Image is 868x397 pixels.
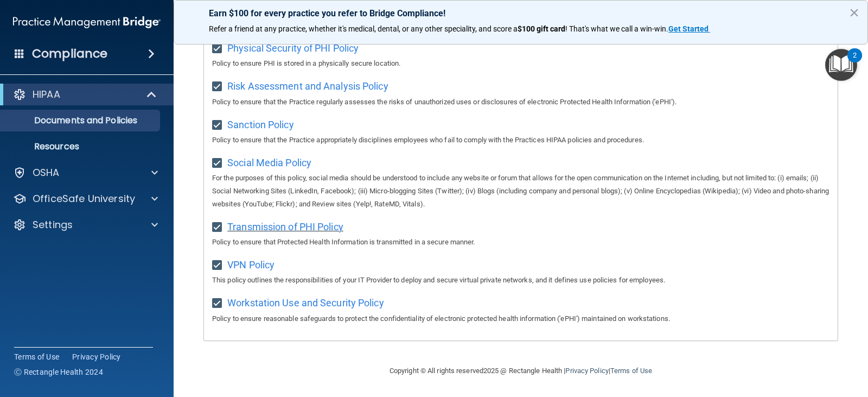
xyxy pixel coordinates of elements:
a: Settings [13,218,158,231]
strong: $100 gift card [518,24,565,33]
a: Privacy Policy [565,367,608,375]
img: PMB logo [13,11,161,33]
div: Copyright © All rights reserved 2025 @ Rectangle Health | | [323,354,719,388]
span: Transmission of PHI Policy [227,221,343,232]
span: Workstation Use and Security Policy [227,297,384,308]
p: HIPAA [33,88,60,101]
p: Policy to ensure that Protected Health Information is transmitted in a secure manner. [212,236,829,249]
p: Policy to ensure reasonable safeguards to protect the confidentiality of electronic protected hea... [212,312,829,325]
strong: Get Started [668,24,709,33]
p: Policy to ensure that the Practice regularly assesses the risks of unauthorized uses or disclosur... [212,96,829,109]
p: Resources [7,141,155,152]
a: Terms of Use [610,367,652,375]
p: Documents and Policies [7,115,155,126]
button: Open Resource Center, 2 new notifications [825,49,857,81]
div: 2 [853,55,857,70]
a: Privacy Policy [72,351,121,362]
a: Get Started [668,24,710,33]
a: HIPAA [13,88,157,101]
a: Terms of Use [14,351,59,362]
span: ! That's what we call a win-win. [565,24,668,33]
a: OfficeSafe University [13,192,158,205]
span: Physical Security of PHI Policy [227,42,359,54]
iframe: Drift Widget Chat Controller [680,325,855,368]
p: Settings [33,218,73,231]
span: Risk Assessment and Analysis Policy [227,80,388,92]
span: Social Media Policy [227,157,311,168]
h4: Compliance [32,46,107,61]
p: Policy to ensure PHI is stored in a physically secure location. [212,57,829,70]
a: OSHA [13,166,158,179]
p: OfficeSafe University [33,192,135,205]
span: VPN Policy [227,259,275,270]
p: This policy outlines the responsibilities of your IT Provider to deploy and secure virtual privat... [212,274,829,287]
p: OSHA [33,166,60,179]
span: Sanction Policy [227,119,294,130]
button: Close [849,4,859,21]
span: Refer a friend at any practice, whether it's medical, dental, or any other speciality, and score a [209,24,518,33]
p: Earn $100 for every practice you refer to Bridge Compliance! [209,8,833,18]
p: Policy to ensure that the Practice appropriately disciplines employees who fail to comply with th... [212,134,829,147]
span: Ⓒ Rectangle Health 2024 [14,367,103,377]
p: For the purposes of this policy, social media should be understood to include any website or foru... [212,172,829,211]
